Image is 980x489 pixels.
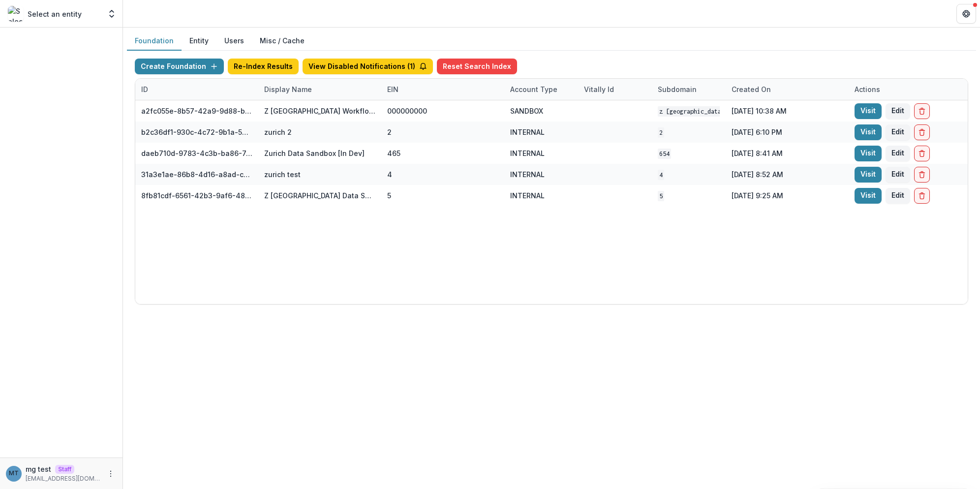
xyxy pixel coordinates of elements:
div: EIN [381,79,504,100]
div: ID [135,79,258,100]
div: mg test [9,470,19,477]
a: Visit [855,124,882,140]
button: Re-Index Results [228,59,299,74]
button: Open entity switcher [105,4,119,24]
div: [DATE] 10:38 AM [726,100,849,122]
div: Account Type [504,79,578,100]
div: Subdomain [652,79,726,100]
img: Select an entity [8,6,24,22]
code: 5 [658,191,664,201]
button: View Disabled Notifications (1) [303,59,433,74]
button: Edit [886,124,910,140]
code: 4 [658,170,664,180]
div: b2c36df1-930c-4c72-9b1a-56ecc3486aa4 [141,127,252,137]
div: Created on [726,84,777,94]
button: Delete Foundation [914,188,930,204]
div: 31a3e1ae-86b8-4d16-a8ad-c151e1f37b0f [141,169,252,180]
div: Vitally Id [578,84,620,94]
div: zurich test [264,169,301,180]
button: Reset Search Index [437,59,517,74]
button: Create Foundation [135,59,224,74]
div: INTERNAL [510,190,545,201]
div: Actions [849,84,886,94]
button: Edit [886,146,910,161]
div: SANDBOX [510,106,543,116]
a: Visit [855,103,882,119]
button: Delete Foundation [914,124,930,140]
div: Actions [849,79,972,100]
div: 000000000 [387,106,427,116]
p: mg test [26,464,51,474]
div: Zurich Data Sandbox [In Dev] [264,148,365,158]
div: Vitally Id [578,79,652,100]
div: 4 [387,169,392,180]
div: INTERNAL [510,127,545,137]
p: [EMAIL_ADDRESS][DOMAIN_NAME] [26,474,101,483]
div: daeb710d-9783-4c3b-ba86-7c5ab76d4606 [141,148,252,158]
button: Get Help [956,4,976,24]
div: Display Name [258,79,381,100]
a: Visit [855,146,882,161]
a: Visit [855,188,882,204]
div: Created on [726,79,849,100]
div: 2 [387,127,392,137]
button: Delete Foundation [914,167,930,183]
div: a2fc055e-8b57-42a9-9d88-b32bf4bf7ad9 [141,106,252,116]
div: Subdomain [652,84,703,94]
div: [DATE] 9:25 AM [726,185,849,206]
div: EIN [381,84,404,94]
div: Display Name [258,84,318,94]
button: Edit [886,167,910,183]
code: 654 [658,149,671,159]
button: Users [216,31,252,51]
div: [DATE] 8:52 AM [726,164,849,185]
a: Visit [855,167,882,183]
p: Staff [55,465,74,474]
code: 2 [658,127,664,138]
div: 465 [387,148,400,158]
div: INTERNAL [510,169,545,180]
button: Edit [886,103,910,119]
button: Delete Foundation [914,103,930,119]
div: Z [GEOGRAPHIC_DATA] Workflow Sandbox [264,106,375,116]
div: ID [135,84,154,94]
div: [DATE] 8:41 AM [726,143,849,164]
div: 5 [387,190,391,201]
button: Foundation [127,31,182,51]
p: Select an entity [28,9,82,19]
button: Delete Foundation [914,146,930,161]
div: [DATE] 6:10 PM [726,122,849,143]
div: Z [GEOGRAPHIC_DATA] Data Sandbox [264,190,375,201]
button: Edit [886,188,910,204]
code: Z [GEOGRAPHIC_DATA] Workflow Sandbox [658,106,785,117]
button: Entity [182,31,216,51]
button: Misc / Cache [252,31,312,51]
div: zurich 2 [264,127,292,137]
div: INTERNAL [510,148,545,158]
div: 8fb81cdf-6561-42b3-9af6-48ce9000d9e3 [141,190,252,201]
button: More [105,468,117,480]
div: Account Type [504,84,563,94]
